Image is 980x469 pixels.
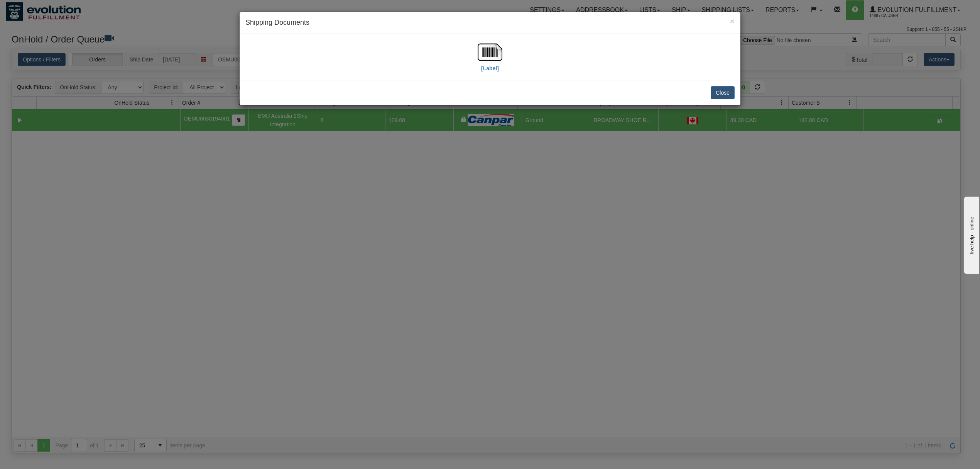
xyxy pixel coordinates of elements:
div: live help - online [6,7,71,12]
a: [Label] [478,48,502,71]
iframe: chat widget [962,195,979,274]
span: × [730,17,735,25]
h4: Shipping Documents [245,18,735,28]
button: Close [730,17,735,25]
label: [Label] [481,65,499,72]
img: barcode.jpg [478,40,502,65]
button: Close [711,86,735,99]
